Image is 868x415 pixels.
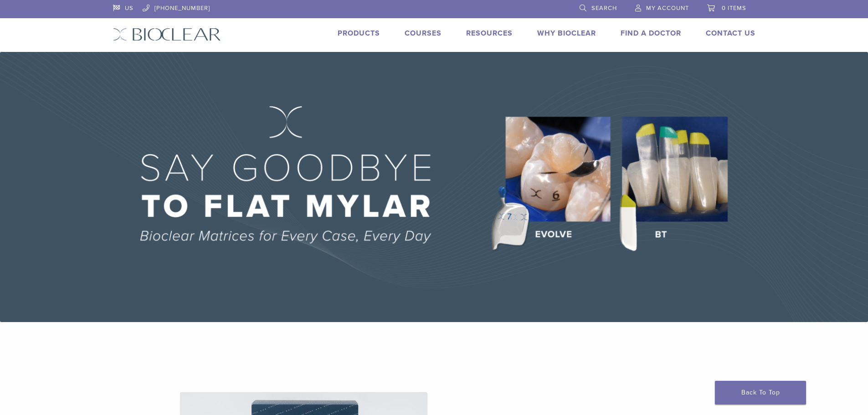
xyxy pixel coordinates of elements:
[715,381,806,405] a: Back To Top
[113,28,221,41] img: Bioclear
[338,29,380,38] a: Products
[466,29,513,38] a: Resources
[646,5,689,12] span: My Account
[722,5,746,12] span: 0 items
[706,29,755,38] a: Contact Us
[591,5,617,12] span: Search
[537,29,596,38] a: Why Bioclear
[405,29,442,38] a: Courses
[621,29,681,38] a: Find A Doctor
